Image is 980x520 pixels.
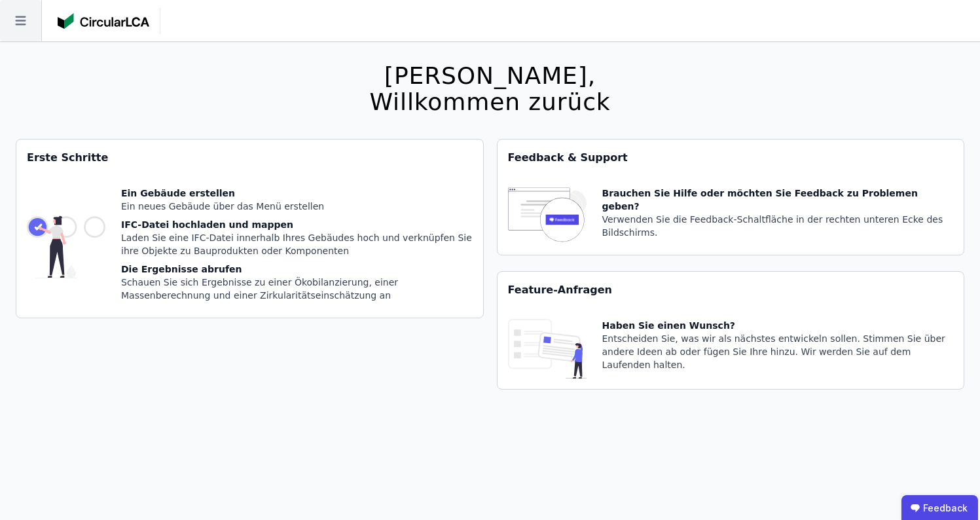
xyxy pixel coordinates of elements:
div: Laden Sie eine IFC-Datei innerhalb Ihres Gebäudes hoch und verknüpfen Sie ihre Objekte zu Bauprod... [121,231,473,257]
div: Entscheiden Sie, was wir als nächstes entwickeln sollen. Stimmen Sie über andere Ideen ab oder fü... [602,332,954,371]
div: IFC-Datei hochladen und mappen [121,218,473,231]
div: Brauchen Sie Hilfe oder möchten Sie Feedback zu Problemen geben? [602,187,954,213]
div: Ein neues Gebäude über das Menü erstellen [121,200,473,213]
div: Schauen Sie sich Ergebnisse zu einer Ökobilanzierung, einer Massenberechnung und einer Zirkularit... [121,276,473,302]
img: feedback-icon-HCTs5lye.svg [508,187,587,244]
div: Feedback & Support [498,139,964,176]
div: Ein Gebäude erstellen [121,187,473,200]
img: Concular [58,13,149,29]
div: [PERSON_NAME], [369,63,610,89]
div: Die Ergebnisse abrufen [121,263,473,276]
div: Feature-Anfragen [498,272,964,308]
div: Haben Sie einen Wunsch? [602,319,954,332]
div: Willkommen zurück [369,89,610,115]
img: getting_started_tile-DrF_GRSv.svg [27,187,105,307]
div: Verwenden Sie die Feedback-Schaltfläche in der rechten unteren Ecke des Bildschirms. [602,213,954,239]
div: Erste Schritte [16,139,483,176]
img: feature_request_tile-UiXE1qGU.svg [508,319,587,379]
